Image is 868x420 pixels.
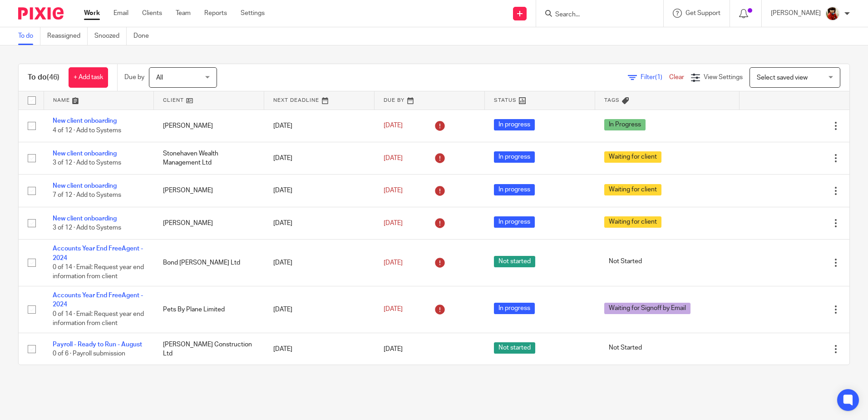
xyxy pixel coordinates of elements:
span: Tags [604,98,620,103]
span: Not started [494,342,535,354]
img: Pixie [18,7,64,20]
h1: To do [28,73,59,82]
span: 0 of 14 · Email: Request year end information from client [53,264,144,280]
span: [DATE] [384,260,403,266]
input: Search [554,11,636,19]
span: In progress [494,216,535,228]
td: [DATE] [264,286,375,333]
td: Stonehaven Wealth Management Ltd [154,142,264,174]
a: Reports [204,9,227,18]
span: Not Started [604,256,646,267]
span: Waiting for client [604,151,661,163]
span: In Progress [604,119,646,130]
td: [DATE] [264,175,375,207]
span: All [156,75,163,81]
td: [DATE] [264,110,375,142]
td: [PERSON_NAME] [154,175,264,207]
td: Bond [PERSON_NAME] Ltd [154,240,264,286]
span: In progress [494,119,535,130]
span: In progress [494,303,535,314]
a: Payroll - Ready to Run - August [53,341,142,348]
span: 3 of 12 · Add to Systems [53,160,121,166]
span: 4 of 12 · Add to Systems [53,127,121,134]
a: + Add task [69,67,108,88]
span: In progress [494,151,535,163]
span: [DATE] [384,155,403,161]
span: Filter [641,74,669,80]
a: Settings [241,9,265,18]
span: [DATE] [384,123,403,129]
a: Accounts Year End FreeAgent - 2024 [53,245,143,261]
span: 7 of 12 · Add to Systems [53,192,121,199]
a: Team [176,9,191,18]
a: Clear [669,74,684,80]
a: Work [84,9,100,18]
span: [DATE] [384,187,403,194]
span: Select saved view [757,75,808,81]
span: Not Started [604,342,646,354]
td: [DATE] [264,333,375,365]
span: Waiting for Signoff by Email [604,303,690,314]
span: Waiting for client [604,216,661,228]
a: New client onboarding [53,215,117,222]
span: (1) [655,74,662,80]
img: Phil%20Baby%20pictures%20(3).JPG [825,6,840,21]
td: [PERSON_NAME] Construction Ltd [154,333,264,365]
span: (46) [47,74,59,81]
span: [DATE] [384,346,403,352]
a: To do [18,27,40,45]
span: In progress [494,184,535,195]
a: New client onboarding [53,118,117,124]
a: Clients [142,9,162,18]
span: Waiting for client [604,184,661,195]
a: Done [133,27,156,45]
span: 3 of 12 · Add to Systems [53,225,121,231]
span: Get Support [686,10,720,16]
a: Snoozed [94,27,127,45]
span: [DATE] [384,220,403,226]
a: Reassigned [47,27,88,45]
p: [PERSON_NAME] [771,9,821,18]
span: Not started [494,256,535,267]
td: [PERSON_NAME] [154,110,264,142]
a: Email [113,9,128,18]
a: New client onboarding [53,183,117,189]
td: [PERSON_NAME] [154,207,264,239]
td: [DATE] [264,142,375,174]
a: New client onboarding [53,150,117,157]
span: 0 of 6 · Payroll submission [53,350,125,357]
a: Accounts Year End FreeAgent - 2024 [53,292,143,308]
p: Due by [124,73,144,82]
span: View Settings [704,74,743,80]
span: [DATE] [384,306,403,313]
span: 0 of 14 · Email: Request year end information from client [53,311,144,327]
td: [DATE] [264,240,375,286]
td: [DATE] [264,207,375,239]
td: Pets By Plane Limited [154,286,264,333]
